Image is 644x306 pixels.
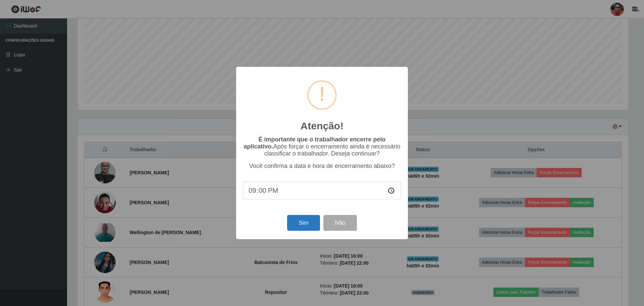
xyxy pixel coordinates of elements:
[243,136,401,157] p: Após forçar o encerramento ainda é necessário classificar o trabalhador. Deseja continuar?
[243,163,401,170] p: Você confirma a data e hora de encerramento abaixo?
[287,215,320,231] button: Sim
[323,215,357,231] button: Não
[244,136,385,150] b: É importante que o trabalhador encerre pelo aplicativo.
[301,120,343,132] h2: Atenção!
